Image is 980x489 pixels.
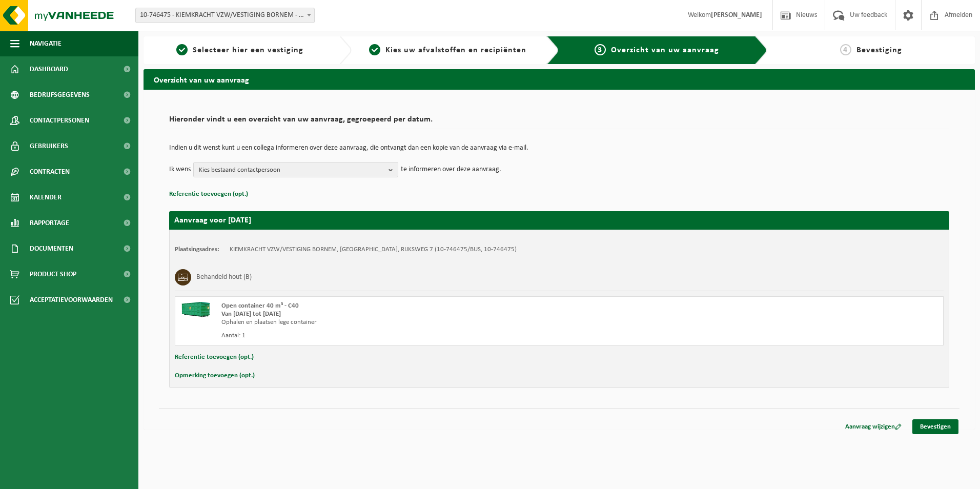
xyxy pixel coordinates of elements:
[180,302,211,317] img: HK-XC-40-GN-00.png
[912,419,958,434] a: Bevestigen
[149,44,331,56] a: 1Selecteer hier een vestiging
[169,188,248,201] button: Referentie toevoegen (opt.)
[30,261,76,287] span: Product Shop
[30,31,62,56] span: Navigatie
[136,8,314,23] span: 10-746475 - KIEMKRACHT VZW/VESTIGING BORNEM - BORNEM
[221,302,299,309] span: Open container 40 m³ - C40
[230,246,517,254] td: KIEMKRACHT VZW/VESTIGING BORNEM, [GEOGRAPHIC_DATA], RIJKSWEG 7 (10-746475/BUS, 10-746475)
[175,246,219,253] strong: Plaatsingsadres:
[711,11,762,19] strong: [PERSON_NAME]
[199,162,384,178] span: Kies bestaand contactpersoon
[144,69,975,89] h2: Overzicht van uw aanvraag
[595,44,606,55] span: 3
[30,159,70,185] span: Contracten
[838,419,909,434] a: Aanvraag wijzigen
[176,44,188,55] span: 1
[135,8,315,23] span: 10-746475 - KIEMKRACHT VZW/VESTIGING BORNEM - BORNEM
[196,269,252,286] h3: Behandeld hout (B)
[856,46,902,54] span: Bevestiging
[175,351,254,364] button: Referentie toevoegen (opt.)
[169,115,949,129] h2: Hieronder vindt u een overzicht van uw aanvraag, gegroepeerd per datum.
[221,332,600,340] div: Aantal: 1
[357,44,539,56] a: 2Kies uw afvalstoffen en recipiënten
[840,44,851,55] span: 4
[30,133,68,159] span: Gebruikers
[611,46,719,54] span: Overzicht van uw aanvraag
[169,162,191,177] p: Ik wens
[193,162,398,177] button: Kies bestaand contactpersoon
[30,82,90,108] span: Bedrijfsgegevens
[193,46,303,54] span: Selecteer hier een vestiging
[169,145,949,152] p: Indien u dit wenst kunt u een collega informeren over deze aanvraag, die ontvangt dan een kopie v...
[30,236,73,261] span: Documenten
[30,210,69,236] span: Rapportage
[175,369,255,382] button: Opmerking toevoegen (opt.)
[30,185,62,210] span: Kalender
[30,108,89,133] span: Contactpersonen
[30,287,113,313] span: Acceptatievoorwaarden
[174,216,251,225] strong: Aanvraag voor [DATE]
[401,162,501,177] p: te informeren over deze aanvraag.
[385,46,526,54] span: Kies uw afvalstoffen en recipiënten
[221,311,281,317] strong: Van [DATE] tot [DATE]
[221,318,600,327] div: Ophalen en plaatsen lege container
[369,44,380,55] span: 2
[30,56,68,82] span: Dashboard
